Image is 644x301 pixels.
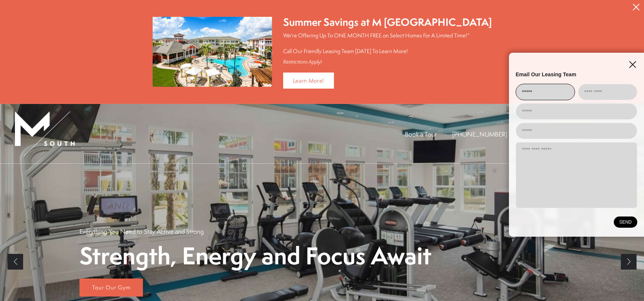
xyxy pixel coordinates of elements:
[452,130,507,138] span: [PHONE_NUMBER]
[15,111,75,156] img: MSouth
[7,254,23,270] a: Previous
[621,254,637,270] a: Next
[92,283,131,291] span: Tour Our Gym
[405,130,437,138] a: Book a Tour
[79,227,204,236] p: Everything You Need to Stay Active and Strong
[79,243,431,268] p: Strength, Energy and Focus Await
[153,17,272,87] img: Summer Savings at M South Apartments
[283,59,492,65] div: Restrictions Apply!
[283,31,492,55] p: We're Offering Up To ONE MONTH FREE on Select Homes For A Limited Time!* Call Our Friendly Leasin...
[79,279,143,297] a: Tour Our Gym
[283,15,492,30] div: Summer Savings at M [GEOGRAPHIC_DATA]
[452,130,507,138] a: Call Us at 813-570-8014
[283,73,334,89] a: Learn More!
